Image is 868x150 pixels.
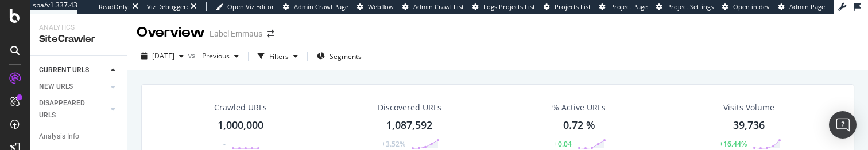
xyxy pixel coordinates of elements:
a: Project Page [599,2,648,11]
div: Open Intercom Messenger [829,111,857,139]
a: Open Viz Editor [216,2,274,11]
div: - [223,139,226,149]
a: Webflow [357,2,394,11]
span: Logs Projects List [483,2,535,11]
div: SiteCrawler [39,33,118,46]
span: Segments [330,52,362,61]
a: Project Settings [656,2,714,11]
div: Overview [137,23,205,42]
span: Projects List [555,2,591,11]
button: Segments [312,47,366,65]
div: DISAPPEARED URLS [39,97,97,121]
a: Admin Crawl Page [283,2,348,11]
div: Label Emmaus [210,28,262,40]
div: NEW URLS [39,81,73,93]
span: Project Page [610,2,648,11]
a: CURRENT URLS [39,64,107,76]
a: Admin Crawl List [402,2,464,11]
button: Previous [197,47,243,65]
div: Visits Volume [723,102,774,113]
div: arrow-right-arrow-left [267,30,274,38]
span: Webflow [368,2,394,11]
div: Discovered URLs [378,102,441,113]
a: Open in dev [722,2,770,11]
div: 1,000,000 [218,118,263,133]
div: CURRENT URLS [39,64,89,76]
div: Viz Debugger: [147,2,188,11]
div: 0.72 % [563,118,595,133]
div: Analytics [39,23,118,33]
span: Admin Crawl Page [294,2,348,11]
div: ReadOnly: [99,2,130,11]
div: +3.52% [382,139,405,149]
a: Analysis Info [39,131,119,143]
span: Open in dev [733,2,770,11]
button: Filters [253,47,303,65]
span: Admin Crawl List [413,2,464,11]
a: DISAPPEARED URLS [39,97,107,121]
div: Analysis Info [39,131,79,143]
div: +16.44% [719,139,747,149]
span: 2025 Sep. 21st [152,51,175,61]
span: Previous [197,51,230,61]
a: Logs Projects List [472,2,535,11]
div: % Active URLs [552,102,606,113]
a: Projects List [544,2,591,11]
span: vs [188,50,197,60]
a: Admin Page [778,2,825,11]
span: Admin Page [789,2,825,11]
div: Crawled URLs [214,102,267,113]
div: 1,087,592 [386,118,432,133]
span: Open Viz Editor [227,2,274,11]
div: Filters [269,52,289,61]
button: [DATE] [137,47,188,65]
a: NEW URLS [39,81,107,93]
div: +0.04 [554,139,572,149]
div: 39,736 [733,118,765,133]
span: Project Settings [667,2,714,11]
